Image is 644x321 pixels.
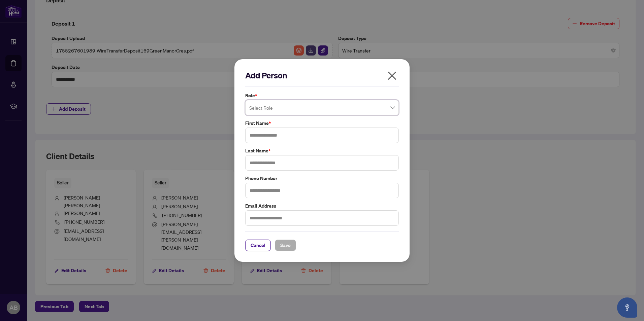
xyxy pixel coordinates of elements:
label: Phone Number [245,175,399,182]
button: Open asap [617,297,637,318]
label: Role [245,92,399,99]
label: Email Address [245,202,399,210]
label: First Name [245,119,399,127]
button: Cancel [245,240,271,251]
button: Save [275,240,296,251]
h2: Add Person [245,70,399,81]
span: Cancel [251,240,265,251]
label: Last Name [245,147,399,154]
span: close [387,70,397,81]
